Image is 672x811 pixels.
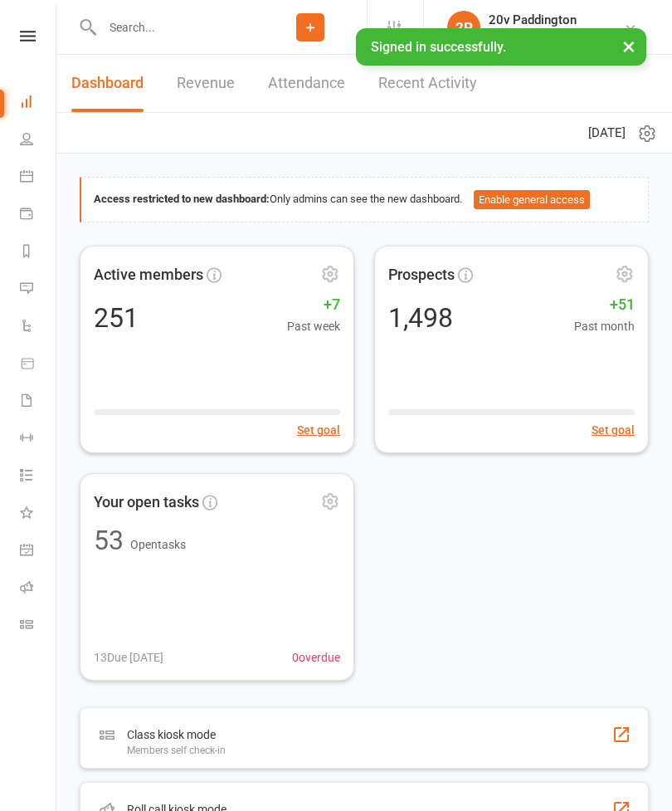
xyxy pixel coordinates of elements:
div: 1,498 [388,305,453,331]
a: Reports [20,234,57,271]
a: Class kiosk mode [20,608,57,645]
span: Past week [287,317,340,335]
span: Open tasks [130,538,186,551]
span: Signed in successfully. [371,39,506,55]
span: +7 [287,293,340,317]
button: × [614,28,644,64]
div: 53 [94,527,124,554]
span: Past month [574,317,635,335]
a: Roll call kiosk mode [20,570,57,608]
span: Active members [94,263,203,287]
button: Set goal [592,421,635,439]
span: 13 Due [DATE] [94,648,163,667]
a: People [20,122,57,159]
a: Dashboard [71,55,144,112]
span: [DATE] [588,123,626,143]
input: Search... [97,16,254,39]
a: Product Sales [20,346,57,384]
div: 251 [94,305,139,331]
button: Enable general access [474,190,590,210]
div: 20v Paddington [489,27,577,42]
a: Calendar [20,159,57,197]
a: Recent Activity [378,55,477,112]
div: Members self check-in [127,745,226,756]
a: Dashboard [20,85,57,122]
div: Class kiosk mode [127,725,226,745]
div: 2P [447,11,480,44]
span: Your open tasks [94,491,199,515]
a: Payments [20,197,57,234]
a: General attendance kiosk mode [20,533,57,570]
span: Prospects [388,263,455,287]
span: +51 [574,293,635,317]
div: Only admins can see the new dashboard. [94,190,635,210]
span: 0 overdue [292,648,340,667]
a: Revenue [177,55,235,112]
strong: Access restricted to new dashboard: [94,193,270,205]
div: 20v Paddington [489,12,577,27]
a: What's New [20,496,57,533]
a: Attendance [268,55,345,112]
button: Set goal [297,421,340,439]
